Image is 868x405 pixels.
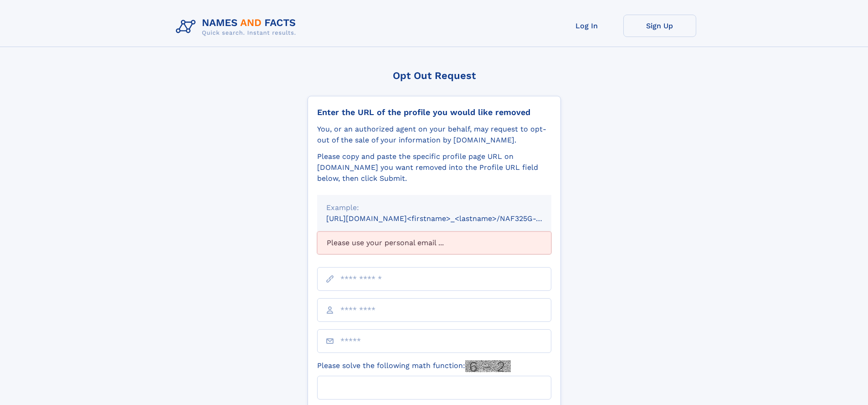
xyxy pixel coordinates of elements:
label: Please solve the following math function: [317,360,511,372]
img: Logo Names and Facts [172,15,303,39]
div: Please copy and paste the specific profile page URL on [DOMAIN_NAME] you want removed into the Pr... [317,151,551,184]
div: Example: [326,202,542,213]
div: You, or an authorized agent on your behalf, may request to opt-out of the sale of your informatio... [317,124,551,146]
div: Opt Out Request [308,70,561,81]
a: Sign Up [623,15,696,37]
div: Enter the URL of the profile you would like removed [317,107,551,117]
small: [URL][DOMAIN_NAME]<firstname>_<lastname>/NAF325G-xxxxxxxx [326,214,569,223]
a: Log In [550,15,623,37]
div: Please use your personal email ... [317,231,551,254]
